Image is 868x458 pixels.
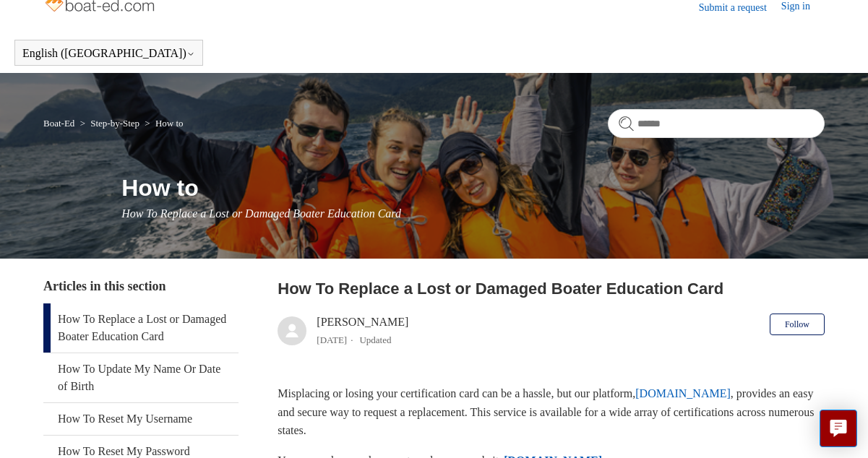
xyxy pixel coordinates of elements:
input: Search [608,109,825,138]
a: Boat-Ed [43,118,74,129]
h1: How to [121,170,825,205]
time: 04/08/2025, 09:48 [317,334,347,345]
a: How to [155,118,184,129]
a: Step-by-Step [90,118,139,129]
a: How To Reset My Username [43,403,239,435]
li: Step-by-Step [77,118,142,129]
li: Boat-Ed [43,118,77,129]
div: [PERSON_NAME] [317,314,408,348]
p: Misplacing or losing your certification card can be a hassle, but our platform, , provides an eas... [278,384,825,440]
button: Live chat [820,410,857,447]
span: How To Replace a Lost or Damaged Boater Education Card [121,207,401,220]
a: How To Update My Name Or Date of Birth [43,353,239,402]
li: Updated [359,334,391,345]
h2: How To Replace a Lost or Damaged Boater Education Card [278,277,825,301]
span: Articles in this section [43,279,166,293]
a: [DOMAIN_NAME] [635,387,731,399]
li: How to [142,118,183,129]
button: English ([GEOGRAPHIC_DATA]) [22,47,195,60]
button: Follow Article [770,314,825,335]
a: How To Replace a Lost or Damaged Boater Education Card [43,303,239,353]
